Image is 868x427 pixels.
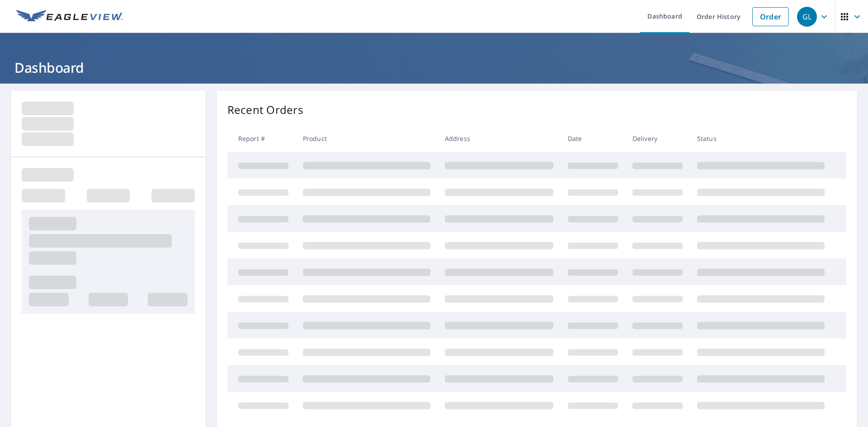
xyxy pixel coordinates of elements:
th: Address [438,125,561,152]
img: EV Logo [16,10,123,23]
th: Report # [227,125,296,152]
p: Recent Orders [227,102,303,118]
th: Delivery [625,125,690,152]
th: Date [561,125,625,152]
div: GL [797,7,817,27]
h1: Dashboard [11,58,857,77]
th: Product [296,125,438,152]
th: Status [690,125,832,152]
a: Order [752,7,789,26]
